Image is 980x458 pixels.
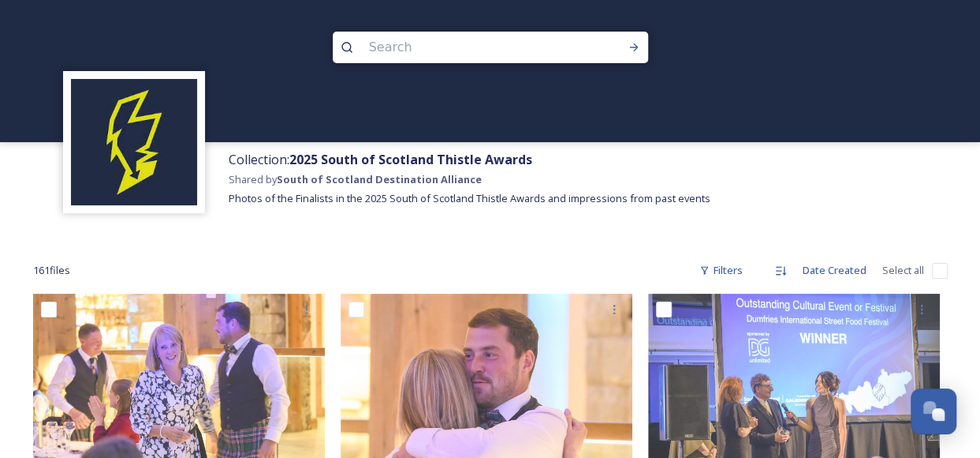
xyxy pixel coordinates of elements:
[361,30,577,65] input: Search
[691,255,751,286] div: Filters
[289,151,532,168] strong: 2025 South of Scotland Thistle Awards
[277,172,482,186] strong: South of Scotland Destination Alliance
[229,172,482,186] span: Shared by
[229,151,532,168] span: Collection:
[33,263,70,278] span: 161 file s
[882,263,924,278] span: Select all
[229,191,710,205] span: Photos of the Finalists in the 2025 South of Scotland Thistle Awards and impressions from past ev...
[71,79,197,205] img: images.jpeg
[795,255,874,286] div: Date Created
[911,389,956,434] button: Open Chat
